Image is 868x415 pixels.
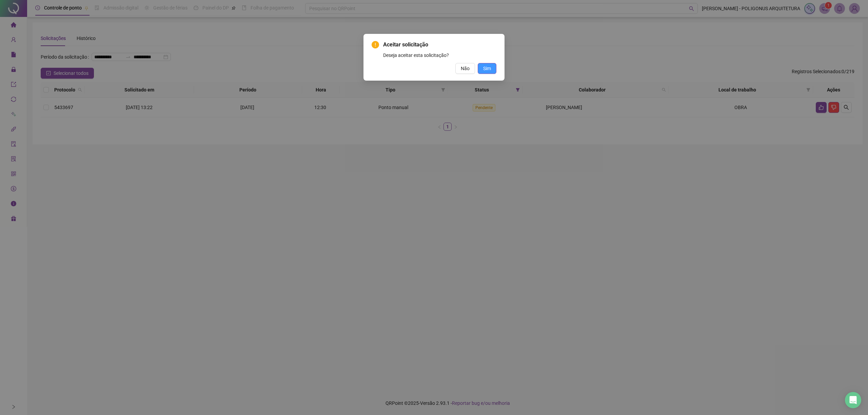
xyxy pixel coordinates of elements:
div: Deseja aceitar esta solicitação? [383,51,496,59]
span: exclamation-circle [372,41,379,48]
button: Não [455,63,475,74]
button: Sim [478,63,496,74]
span: Sim [483,65,491,72]
span: Não [461,65,470,72]
div: Open Intercom Messenger [845,392,861,408]
span: Aceitar solicitação [383,41,496,49]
